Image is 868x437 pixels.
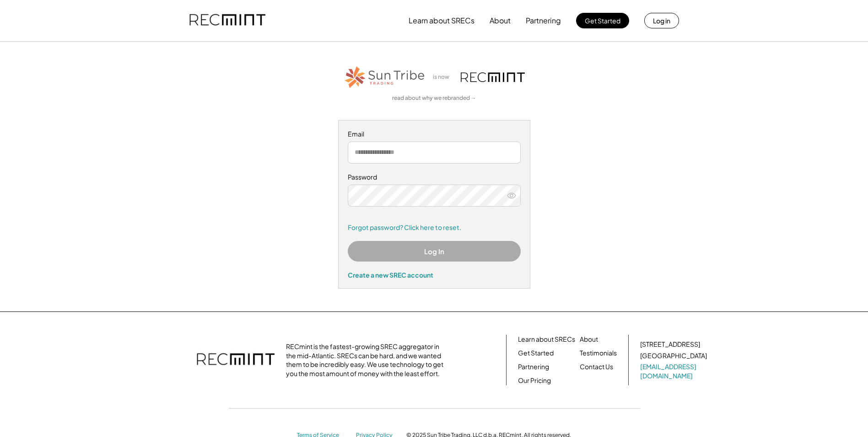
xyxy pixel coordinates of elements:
div: is now [431,73,456,81]
button: Learn about SRECs [409,11,474,30]
a: About [580,335,598,344]
a: Our Pricing [518,376,551,385]
div: RECmint is the fastest-growing SREC aggregator in the mid-Atlantic. SRECs can be hard, and we wan... [286,342,448,378]
a: Learn about SRECs [518,335,575,344]
a: Get Started [518,349,554,358]
div: [GEOGRAPHIC_DATA] [640,351,707,361]
a: [EMAIL_ADDRESS][DOMAIN_NAME] [640,362,709,380]
a: Forgot password? Click here to reset. [348,223,521,232]
a: Partnering [518,362,549,371]
a: read about why we rebranded → [392,94,476,102]
button: Log In [348,241,521,262]
div: Create a new SREC account [348,271,521,279]
button: Get Started [576,13,629,28]
img: STT_Horizontal_Logo%2B-%2BColor.png [344,65,426,90]
button: About [490,11,511,30]
button: Partnering [526,11,561,30]
a: Testimonials [580,349,617,358]
img: recmint-logotype%403x.png [189,5,265,36]
div: Password [348,173,521,182]
div: Email [348,130,521,139]
div: [STREET_ADDRESS] [640,340,700,349]
a: Contact Us [580,362,613,371]
img: recmint-logotype%403x.png [461,72,525,82]
img: recmint-logotype%403x.png [197,344,275,376]
button: Log in [644,13,679,28]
